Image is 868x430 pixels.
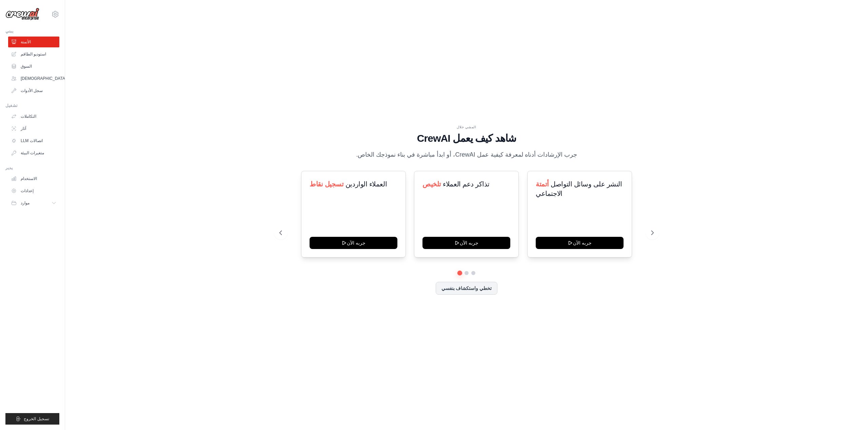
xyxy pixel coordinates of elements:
font: تذاكر دعم العملاء [443,180,490,188]
font: موارد [21,201,29,205]
font: متغيرات البيئة [21,151,44,155]
font: إعدادات [21,188,34,193]
iframe: Chat Widget [834,398,868,430]
a: متغيرات البيئة [8,148,59,158]
font: شاهد كيف يعمل CrewAI [417,133,516,144]
font: النشر على وسائل التواصل الاجتماعي [536,180,622,197]
img: الشعار [5,8,39,21]
font: العملاء الواردين [346,180,387,188]
a: اتصالات LLM [8,135,59,146]
font: جرب الإرشادات أدناه لمعرفة كيفية عمل CrewAI، أو ابدأ مباشرة في بناء نموذجك الخاص. [356,151,577,158]
a: [DEMOGRAPHIC_DATA]وكلاء [8,73,59,84]
button: تسجيل الخروج [5,413,59,425]
font: تخطي واستكشاف بنفسي [441,286,492,291]
font: تشغيل [5,103,18,108]
a: الاستخدام [8,173,59,184]
font: أتمتة [536,180,549,188]
font: يبني [5,29,13,33]
font: جربه الآن [573,240,592,246]
button: جربه الآن [536,237,624,249]
a: التكاملات [8,111,59,122]
a: آثار [8,123,59,134]
font: الاستخدام [21,176,37,181]
a: إعدادات [8,185,59,196]
font: المشي خلال [457,125,476,129]
button: موارد [8,198,59,208]
a: سجل الأدوات [8,85,59,96]
button: تخطي واستكشاف بنفسي [436,282,498,295]
font: يدير [5,165,13,170]
a: السوق [8,61,59,72]
font: آثار [21,126,26,131]
font: التكاملات [21,114,36,119]
font: سجل الأدوات [21,88,43,93]
font: السوق [21,64,32,69]
font: الأتمتة [21,40,31,44]
font: تلخيص [422,180,441,188]
font: [DEMOGRAPHIC_DATA]وكلاء [21,76,75,81]
font: استوديو الطاقم [21,52,46,56]
font: تسجيل نقاط [310,180,344,188]
button: جربه الآن [422,237,510,249]
font: جربه الآن [460,240,479,246]
a: الأتمتة [8,37,59,47]
font: جربه الآن [347,240,366,246]
font: اتصالات LLM [21,138,43,143]
button: جربه الآن [310,237,397,249]
a: استوديو الطاقم [8,49,59,60]
font: تسجيل الخروج [24,416,49,421]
